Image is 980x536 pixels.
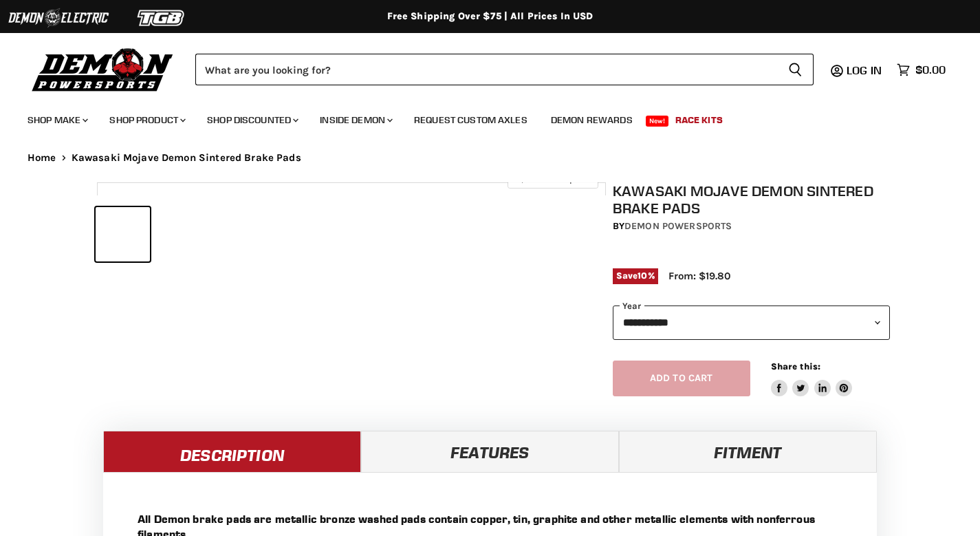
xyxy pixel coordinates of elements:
[915,63,946,76] span: $0.00
[110,5,213,31] img: TGB Logo 2
[28,45,178,94] img: Demon Powersports
[613,219,891,234] div: by
[17,106,96,134] a: Shop Make
[890,60,952,80] a: $0.00
[309,106,401,134] a: Inside Demon
[103,431,361,472] a: Description
[28,152,56,164] a: Home
[668,270,730,282] span: From: $19.80
[847,63,882,77] span: Log in
[613,268,658,283] span: Save %
[96,207,150,261] button: Kawasaki Mojave Demon Sintered Brake Pads thumbnail
[361,431,619,472] a: Features
[638,270,647,281] span: 10
[195,54,777,85] input: Search
[613,305,891,339] select: year
[7,5,110,31] img: Demon Electric Logo 2
[624,220,732,232] a: Demon Powersports
[613,182,891,217] h1: Kawasaki Mojave Demon Sintered Brake Pads
[619,431,877,472] a: Fitment
[665,106,733,134] a: Race Kits
[646,116,669,127] span: New!
[99,106,194,134] a: Shop Product
[541,106,643,134] a: Demon Rewards
[771,361,820,372] span: Share this:
[840,64,890,76] a: Log in
[195,54,814,85] form: Product
[17,100,942,134] ul: Main menu
[777,54,814,85] button: Search
[404,106,538,134] a: Request Custom Axles
[771,361,853,397] aside: Share this:
[514,173,591,184] span: Click to expand
[72,152,301,164] span: Kawasaki Mojave Demon Sintered Brake Pads
[197,106,307,134] a: Shop Discounted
